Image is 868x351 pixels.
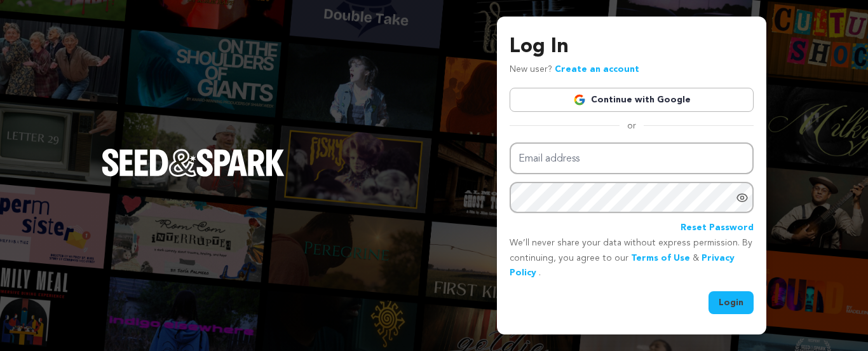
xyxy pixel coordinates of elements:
a: Terms of Use [631,254,690,263]
a: Show password as plain text. Warning: this will display your password on the screen. [736,191,749,204]
input: Email address [510,142,754,175]
button: Login [709,291,754,314]
img: Seed&Spark Logo [102,149,285,177]
span: or [620,120,644,132]
a: Create an account [555,65,639,74]
a: Seed&Spark Homepage [102,149,285,202]
p: New user? [510,62,639,78]
a: Reset Password [681,221,754,236]
a: Continue with Google [510,88,754,112]
p: We’ll never share your data without express permission. By continuing, you agree to our & . [510,236,754,281]
img: Google logo [573,93,586,106]
h3: Log In [510,32,754,62]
